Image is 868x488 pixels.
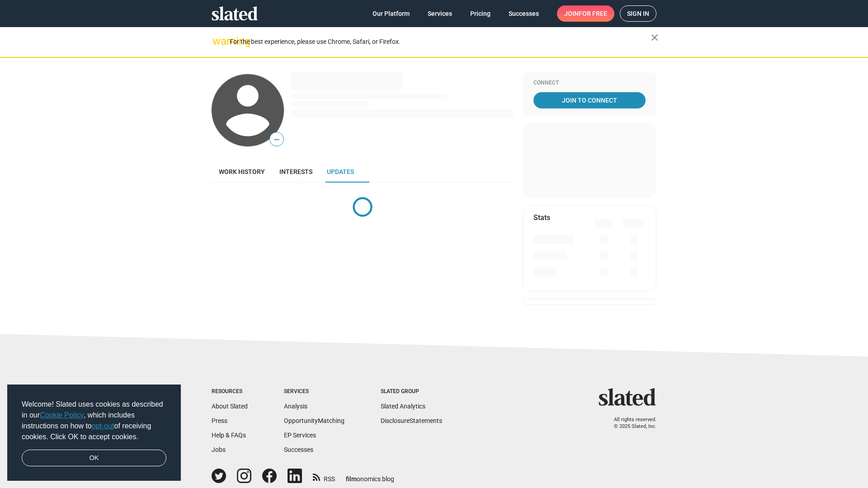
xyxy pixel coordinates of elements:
a: Jobs [212,446,226,453]
span: Updates [327,168,354,175]
div: Slated Group [381,388,442,395]
p: All rights reserved. © 2025 Slated, Inc. [604,417,656,430]
a: Services [420,5,459,22]
span: Work history [219,168,265,175]
a: RSS [313,469,335,483]
mat-icon: warning [212,36,223,47]
a: About Slated [212,403,248,410]
a: dismiss cookie message [22,450,166,467]
a: Cookie Policy [40,411,84,419]
a: Joinfor free [557,5,614,22]
a: OpportunityMatching [284,417,344,424]
a: Help & FAQs [212,432,246,439]
a: Updates [320,161,361,183]
div: Connect [533,80,646,87]
span: Sign in [627,6,649,21]
a: Press [212,417,227,424]
span: Join [564,5,607,22]
a: Slated Analytics [381,403,425,410]
a: opt-out [92,422,114,430]
a: Successes [284,446,313,453]
a: Sign in [620,5,656,22]
a: filmonomics blog [346,468,394,483]
mat-icon: close [649,32,660,43]
span: Interests [279,168,312,175]
span: Services [428,5,452,22]
span: Join To Connect [535,92,644,108]
span: Pricing [470,5,491,22]
a: Successes [501,5,546,22]
span: for free [579,5,607,22]
span: film [346,475,357,483]
span: — [270,134,283,145]
a: Work history [212,161,272,183]
a: EP Services [284,432,316,439]
span: Welcome! Slated uses cookies as described in our , which includes instructions on how to of recei... [22,399,166,442]
div: Resources [212,388,248,395]
a: Our Platform [365,5,417,22]
div: For the best experience, please use Chrome, Safari, or Firefox. [230,36,651,48]
a: DisclosureStatements [381,417,442,424]
div: cookieconsent [7,385,181,481]
span: Our Platform [373,5,410,22]
a: Interests [272,161,320,183]
a: Pricing [463,5,498,22]
span: Successes [509,5,539,22]
div: Services [284,388,344,395]
mat-card-title: Stats [533,213,550,222]
a: Analysis [284,403,307,410]
a: Join To Connect [533,92,646,108]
